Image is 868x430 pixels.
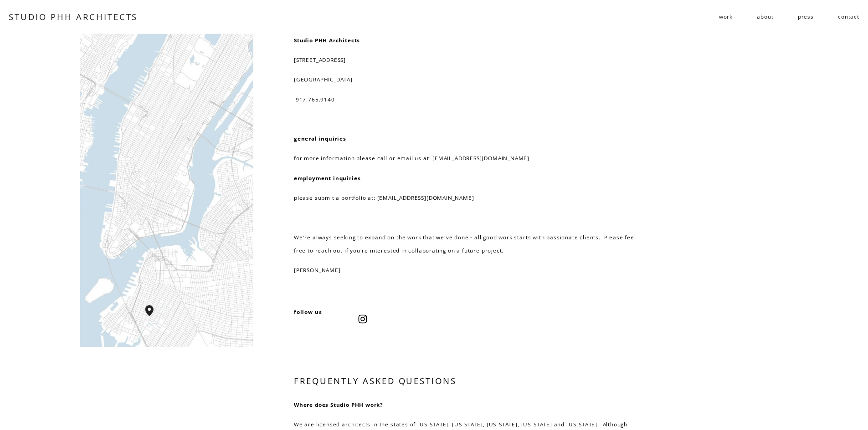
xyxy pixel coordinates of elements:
strong: follow us [294,308,322,315]
p: for more information please call or email us at: [EMAIL_ADDRESS][DOMAIN_NAME] [294,152,645,165]
p: [PERSON_NAME] [294,263,645,277]
p: [GEOGRAPHIC_DATA] [294,73,645,86]
h3: FREQUENTLY ASKED QUESTIONS [294,375,645,387]
a: press [798,10,814,24]
strong: general inquiries [294,135,346,142]
strong: Where does Studio PHH work? [294,401,383,408]
a: Instagram [358,314,367,324]
a: about [757,10,773,24]
p: 917.765.9140 [294,93,645,106]
p: We're always seeking to expand on the work that we've done - all good work starts with passionate... [294,231,645,258]
p: please submit a portfolio at: [EMAIL_ADDRESS][DOMAIN_NAME] [294,191,645,204]
p: [STREET_ADDRESS] [294,53,645,66]
a: STUDIO PHH ARCHITECTS [9,11,138,22]
span: work [719,10,733,23]
a: contact [838,10,859,24]
strong: Studio PHH Architects [294,36,360,44]
a: folder dropdown [719,10,733,24]
strong: employment inquiries [294,174,360,182]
